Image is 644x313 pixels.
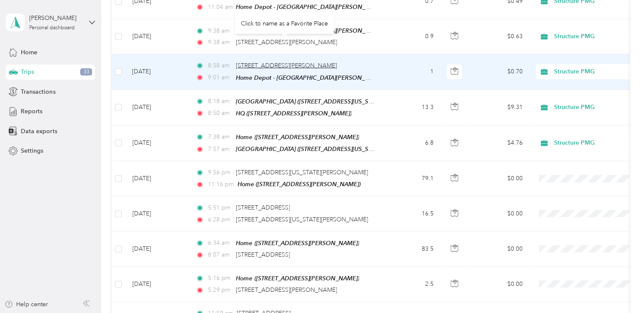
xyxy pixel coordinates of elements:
span: [STREET_ADDRESS][US_STATE][PERSON_NAME] [236,216,368,223]
td: 79.1 [384,161,440,196]
td: $0.63 [470,19,529,54]
span: 33 [80,68,92,76]
span: Structure PMG [554,32,632,41]
td: $0.00 [470,232,529,267]
span: 8:58 am [208,61,232,70]
div: Personal dashboard [29,25,75,31]
td: [DATE] [125,54,189,89]
span: 9:01 am [208,73,232,82]
span: Home Depot - [GEOGRAPHIC_DATA][PERSON_NAME] ([STREET_ADDRESS][PERSON_NAME][US_STATE]) [236,3,520,11]
div: Click to name as a Favorite Place [235,13,334,34]
td: $9.31 [470,90,529,126]
span: Home [21,48,37,57]
span: Home ([STREET_ADDRESS][PERSON_NAME]) [236,134,359,140]
span: [STREET_ADDRESS][US_STATE][PERSON_NAME] [236,169,368,176]
span: 6:28 pm [208,215,232,224]
td: $4.76 [470,126,529,161]
span: Trips [21,67,34,76]
span: Reports [21,107,42,116]
span: 11:16 pm [208,180,234,189]
span: Home Depot - [GEOGRAPHIC_DATA][PERSON_NAME] ([STREET_ADDRESS][PERSON_NAME][US_STATE]) [236,74,520,81]
button: Help center [5,300,48,309]
td: [DATE] [125,19,189,54]
span: 6:34 am [208,238,232,248]
td: [DATE] [125,126,189,161]
span: Home ([STREET_ADDRESS][PERSON_NAME]) [236,275,359,282]
td: [DATE] [125,267,189,302]
div: [PERSON_NAME] [29,14,82,22]
td: 16.5 [384,196,440,231]
td: 2.5 [384,267,440,302]
span: 7:38 am [208,132,232,142]
td: [DATE] [125,196,189,231]
span: 7:57 am [208,145,232,154]
span: [GEOGRAPHIC_DATA] ([STREET_ADDRESS][US_STATE]) [236,98,384,105]
span: [GEOGRAPHIC_DATA] ([STREET_ADDRESS][US_STATE]) [236,145,384,153]
td: [DATE] [125,161,189,196]
span: Settings [21,146,43,155]
span: 11:04 am [208,3,232,12]
span: 9:38 am [208,38,232,47]
td: $0.00 [470,161,529,196]
span: [STREET_ADDRESS][PERSON_NAME] [236,286,337,293]
td: [DATE] [125,232,189,267]
span: 5:16 pm [208,274,232,283]
td: $0.00 [470,267,529,302]
span: [STREET_ADDRESS] [236,251,290,258]
span: 8:07 am [208,250,232,260]
span: Transactions [21,87,55,96]
td: 6.8 [384,126,440,161]
span: 5:29 pm [208,285,232,295]
span: [STREET_ADDRESS] [236,204,290,211]
td: [DATE] [125,90,189,126]
span: Structure PMG [554,138,632,148]
span: 5:51 pm [208,203,232,212]
span: 9:56 pm [208,168,232,177]
span: 9:38 am [208,26,232,36]
span: Home ([STREET_ADDRESS][PERSON_NAME]) [238,181,361,187]
td: $0.70 [470,54,529,89]
iframe: Everlance-gr Chat Button Frame [596,265,644,313]
td: 1 [384,54,440,89]
span: [STREET_ADDRESS][PERSON_NAME] [236,39,337,46]
span: Structure PMG [554,103,632,112]
span: 8:18 am [208,97,232,106]
td: 0.9 [384,19,440,54]
td: 13.3 [384,90,440,126]
span: Structure PMG [554,67,632,76]
span: HQ ([STREET_ADDRESS][PERSON_NAME]) [236,110,351,117]
td: 83.5 [384,232,440,267]
span: Data exports [21,127,57,136]
span: [STREET_ADDRESS][PERSON_NAME] [236,62,337,69]
span: 8:50 am [208,109,232,118]
td: $0.00 [470,196,529,231]
span: Home ([STREET_ADDRESS][PERSON_NAME]) [236,240,359,246]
